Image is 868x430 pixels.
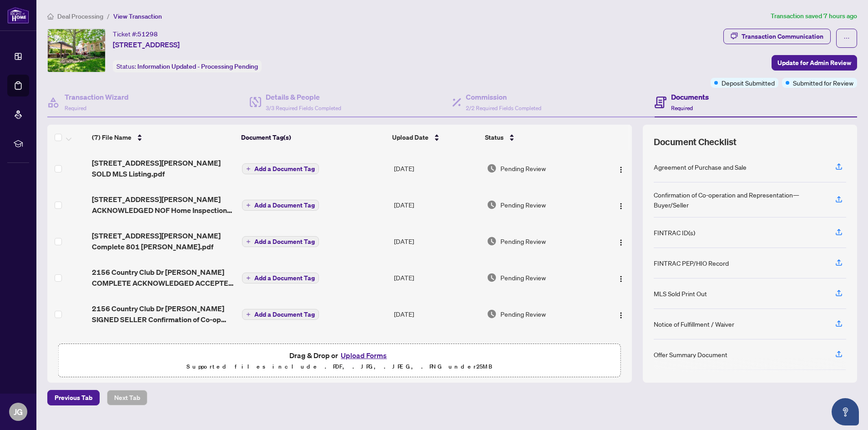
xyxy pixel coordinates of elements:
span: home [47,13,54,20]
img: Logo [617,166,625,173]
span: Deal Processing [57,12,103,20]
td: [DATE] [390,187,483,223]
span: ellipsis [843,35,850,41]
td: [DATE] [390,332,483,371]
img: logo [7,7,29,24]
span: Drag & Drop orUpload FormsSupported files include .PDF, .JPG, .JPEG, .PNG under25MB [59,344,621,378]
span: 51298 [137,30,158,38]
button: Add a Document Tag [242,199,319,211]
span: (7) File Name [92,132,131,142]
span: plus [246,239,251,244]
div: FINTRAC ID(s) [654,228,695,238]
button: Update for Admin Review [772,55,857,71]
button: Logo [614,270,628,285]
article: Transaction saved 7 hours ago [771,11,857,21]
span: 2156 Country Club Dr [PERSON_NAME] COMPLETE ACKNOWLEDGED ACCEPTED Offer to Purchase [PERSON_NAME]... [92,267,235,288]
button: Logo [614,197,628,212]
img: Document Status [487,236,497,246]
img: IMG-W12265966_1.jpg [48,29,105,72]
div: Agreement of Purchase and Sale [654,162,747,172]
span: Previous Tab [55,390,92,405]
img: Logo [617,275,625,283]
li: / [107,11,110,21]
span: Add a Document Tag [254,238,315,245]
img: Document Status [487,163,497,173]
div: MLS Sold Print Out [654,288,707,298]
button: Add a Document Tag [242,163,319,175]
button: Transaction Communication [723,29,831,44]
th: Upload Date [389,125,481,150]
button: Previous Tab [47,390,100,405]
div: Notice of Fulfillment / Waiver [654,319,734,329]
div: Status: [113,60,262,72]
img: Document Status [487,273,497,283]
img: Document Status [487,200,497,210]
h4: Transaction Wizard [65,91,129,102]
span: JG [14,405,23,418]
span: 2156 Country Club Dr [PERSON_NAME] SIGNED SELLER Confirmation of Co-op [PERSON_NAME].pdf [92,303,235,325]
span: plus [246,276,251,280]
span: Deposit Submitted [722,78,775,88]
button: Add a Document Tag [242,309,319,320]
th: Document Tag(s) [237,125,389,150]
span: Required [671,105,693,111]
span: [STREET_ADDRESS][PERSON_NAME] SOLD MLS Listing.pdf [92,157,235,179]
span: Upload Date [392,132,429,142]
td: [DATE] [390,296,483,332]
span: Add a Document Tag [254,202,315,208]
button: Add a Document Tag [242,273,319,283]
button: Add a Document Tag [242,236,319,247]
td: [DATE] [390,150,483,187]
img: Document Status [487,309,497,319]
th: Status [481,125,597,150]
span: Pending Review [500,273,546,283]
td: [DATE] [390,223,483,259]
span: Add a Document Tag [254,166,315,172]
span: Document Checklist [654,136,737,148]
span: Pending Review [500,200,546,210]
td: [DATE] [390,259,483,296]
span: Pending Review [500,236,546,246]
span: plus [246,167,251,171]
div: Offer Summary Document [654,349,727,359]
img: Logo [617,239,625,246]
span: Add a Document Tag [254,275,315,281]
button: Add a Document Tag [242,236,319,248]
p: Supported files include .PDF, .JPG, .JPEG, .PNG under 25 MB [64,361,615,372]
span: 3/3 Required Fields Completed [266,105,341,111]
span: Add a Document Tag [254,311,315,318]
div: Transaction Communication [742,29,823,44]
span: Update for Admin Review [777,56,851,70]
span: View Transaction [113,12,162,20]
button: Upload Forms [338,349,389,361]
span: plus [246,312,251,317]
span: Information Updated - Processing Pending [137,62,258,71]
span: [STREET_ADDRESS][PERSON_NAME] ACKNOWLEDGED NOF Home Inspection [PERSON_NAME].pdf [92,194,235,216]
th: (7) File Name [88,125,238,150]
span: Status [485,132,504,142]
span: plus [246,203,251,207]
span: Drag & Drop or [289,349,389,361]
button: Add a Document Tag [242,200,319,211]
h4: Details & People [266,91,341,102]
span: Pending Review [500,163,546,173]
button: Logo [614,234,628,248]
button: Open asap [832,398,859,425]
span: Required [65,105,86,111]
div: Ticket #: [113,29,158,39]
h4: Documents [671,91,709,102]
img: Logo [617,312,625,319]
span: 2/2 Required Fields Completed [466,105,541,111]
div: FINTRAC PEP/HIO Record [654,258,729,268]
span: [STREET_ADDRESS] [113,39,180,50]
button: Add a Document Tag [242,163,319,174]
h4: Commission [466,91,541,102]
img: Logo [617,202,625,210]
button: Logo [614,161,628,176]
button: Logo [614,307,628,321]
button: Add a Document Tag [242,309,319,320]
span: [STREET_ADDRESS][PERSON_NAME] Complete 801 [PERSON_NAME].pdf [92,230,235,252]
div: Confirmation of Co-operation and Representation—Buyer/Seller [654,190,824,210]
span: Pending Review [500,309,546,319]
